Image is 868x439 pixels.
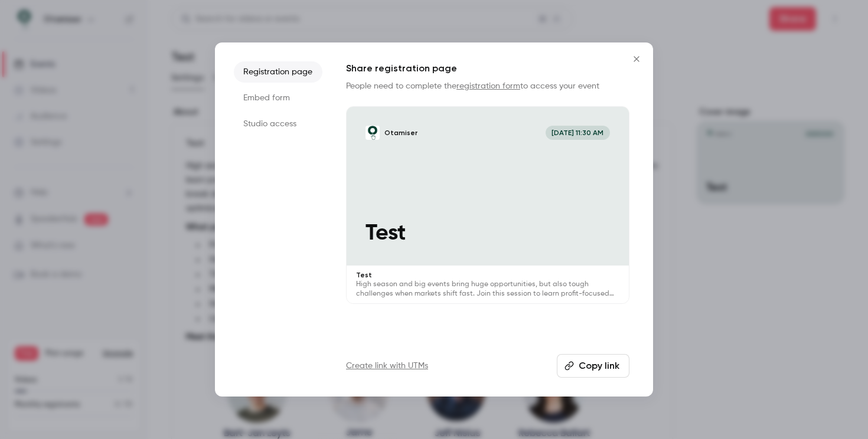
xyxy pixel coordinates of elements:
[625,47,648,71] button: Close
[546,126,610,140] span: [DATE] 11:30 AM
[366,221,610,246] p: Test
[456,82,520,90] a: registration form
[356,270,619,280] p: Test
[346,106,629,304] a: Test Otamiser[DATE] 11:30 AMTestTestHigh season and big events bring huge opportunities, but also...
[557,354,629,378] button: Copy link
[234,87,322,109] li: Embed form
[346,80,629,92] p: People need to complete the to access your event
[346,360,428,372] a: Create link with UTMs
[234,113,322,135] li: Studio access
[384,128,417,137] p: Otamiser
[234,61,322,83] li: Registration page
[346,61,629,76] h1: Share registration page
[366,126,380,140] img: Test
[356,280,619,299] p: High season and big events bring huge opportunities, but also tough challenges when markets shift...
